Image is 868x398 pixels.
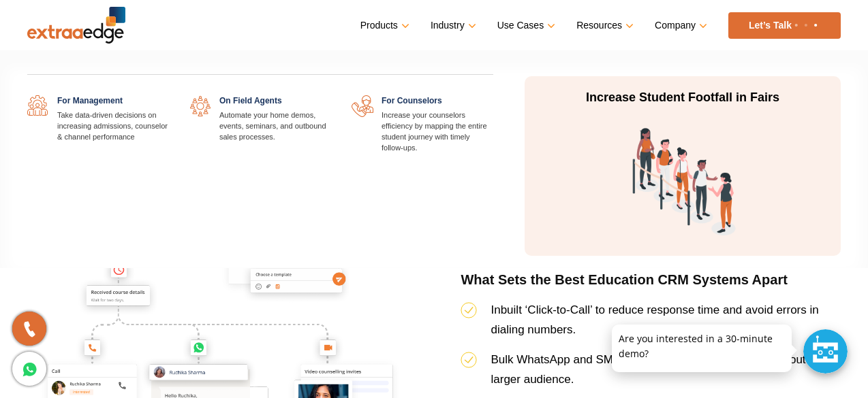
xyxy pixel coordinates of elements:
[360,16,407,35] a: Products
[555,90,811,106] p: Increase Student Footfall in Fairs
[491,353,828,386] span: Bulk WhatsApp and SMS capabilities enable you to reach out to a larger audience.
[497,16,553,35] a: Use Cases
[576,16,631,35] a: Resources
[461,271,841,300] h4: What Sets the Best Education CRM Systems Apart
[728,12,841,39] a: Let’s Talk
[655,16,704,35] a: Company
[803,329,848,374] div: Chat
[431,16,474,35] a: Industry
[491,303,818,336] span: Inbuilt ‘Click-to-Call’ to reduce response time and avoid errors in dialing numbers.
